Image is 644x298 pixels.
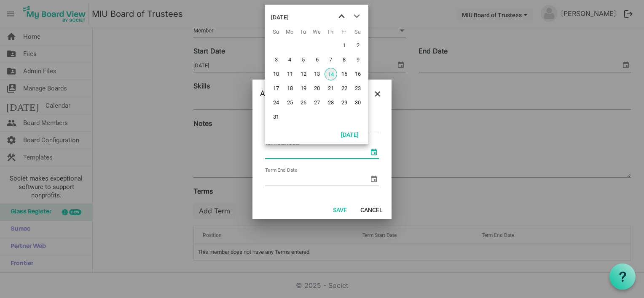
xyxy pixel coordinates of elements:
[338,53,351,66] span: Friday, August 8, 2025
[352,68,364,80] span: Saturday, August 16, 2025
[324,67,337,81] td: Thursday, August 14, 2025
[297,68,310,80] span: Tuesday, August 12, 2025
[338,82,351,95] span: Friday, August 22, 2025
[310,26,323,38] th: We
[335,128,364,140] button: Today
[325,96,337,109] span: Thursday, August 28, 2025
[337,26,351,38] th: Fr
[352,82,364,95] span: Saturday, August 23, 2025
[297,82,310,95] span: Tuesday, August 19, 2025
[270,53,282,66] span: Sunday, August 3, 2025
[338,68,351,80] span: Friday, August 15, 2025
[270,82,282,95] span: Sunday, August 17, 2025
[311,68,323,80] span: Wednesday, August 13, 2025
[369,147,379,157] span: select
[338,39,351,52] span: Friday, August 1, 2025
[338,96,351,109] span: Friday, August 29, 2025
[324,26,337,38] th: Th
[325,53,337,66] span: Thursday, August 7, 2025
[369,174,379,184] span: select
[325,68,337,80] span: Thursday, August 14, 2025
[271,9,289,26] div: title
[296,26,310,38] th: Tu
[260,87,359,100] div: Add Term
[311,53,323,66] span: Wednesday, August 6, 2025
[270,68,282,80] span: Sunday, August 10, 2025
[297,53,310,66] span: Tuesday, August 5, 2025
[284,82,296,95] span: Monday, August 18, 2025
[284,96,296,109] span: Monday, August 25, 2025
[352,39,364,52] span: Saturday, August 2, 2025
[270,96,282,109] span: Sunday, August 24, 2025
[355,204,388,216] button: Cancel
[311,96,323,109] span: Wednesday, August 27, 2025
[352,96,364,109] span: Saturday, August 30, 2025
[270,111,282,123] span: Sunday, August 31, 2025
[284,53,296,66] span: Monday, August 4, 2025
[352,53,364,66] span: Saturday, August 9, 2025
[283,26,296,38] th: Mo
[371,87,384,100] button: Close
[325,82,337,95] span: Thursday, August 21, 2025
[284,68,296,80] span: Monday, August 11, 2025
[334,9,349,24] button: previous month
[297,96,310,109] span: Tuesday, August 26, 2025
[327,204,352,216] button: Save
[351,26,364,38] th: Sa
[311,82,323,95] span: Wednesday, August 20, 2025
[269,26,282,38] th: Su
[252,80,392,219] div: Dialog edit
[349,9,364,24] button: next month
